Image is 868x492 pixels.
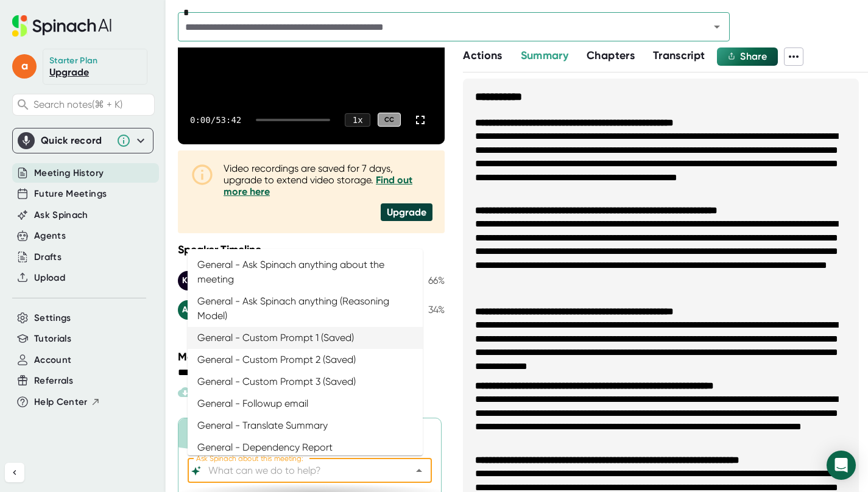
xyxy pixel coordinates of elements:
input: What can we do to help? [206,462,392,479]
span: Summary [521,49,568,62]
button: Tutorials [34,332,71,346]
button: Settings [34,311,71,325]
li: General - Ask Spinach anything about the meeting [188,254,423,290]
button: Help Center [34,395,101,409]
span: Share [740,51,767,62]
span: a [12,54,37,79]
div: Kristina Novokreshchenova [178,271,251,290]
li: General - Dependency Report [188,437,423,459]
button: Account [34,353,71,367]
button: Ask Spinach [34,208,88,222]
span: Chapters [587,49,635,62]
div: KN [178,271,197,290]
div: 66 % [414,275,445,286]
div: 1 x [345,113,370,127]
div: 34 % [414,304,445,315]
button: Collapse sidebar [5,463,24,482]
button: Drafts [34,250,62,264]
button: Open [708,18,725,35]
div: Upgrade [381,203,432,221]
div: Starter Plan [49,55,98,66]
button: Agents [34,229,66,243]
div: Open Intercom Messenger [827,451,856,480]
button: Share [717,47,778,66]
span: Search notes (⌘ + K) [34,99,151,110]
div: CC [378,113,401,127]
span: Transcript [653,49,705,62]
button: Meeting History [34,166,104,180]
button: Actions [463,47,502,64]
button: Close [411,462,428,479]
div: Quick record [18,128,148,153]
button: Summary [521,47,568,64]
button: Upload [34,271,65,285]
li: General - Custom Prompt 1 (Saved) [188,327,423,349]
button: Referrals [34,374,73,388]
li: General - Translate Summary [188,415,423,437]
span: Actions [463,49,502,62]
div: Quick record [41,135,110,147]
span: Help Center [34,395,88,409]
a: Upgrade [49,66,89,78]
div: Speaker Timeline [178,243,445,256]
button: Chapters [587,47,635,64]
div: Amara Anwar [178,300,251,320]
div: AA [178,300,197,320]
li: General - Followup email [188,393,423,415]
div: Video recordings are saved for 7 days, upgrade to extend video storage. [224,163,432,197]
button: Transcript [653,47,705,64]
li: General - Ask Spinach anything (Reasoning Model) [188,290,423,327]
div: Paid feature [178,385,273,399]
a: Find out more here [224,174,412,197]
li: General - Custom Prompt 3 (Saved) [188,371,423,393]
li: General - Custom Prompt 2 (Saved) [188,349,423,371]
div: 0:00 / 53:42 [190,115,241,125]
button: Future Meetings [34,187,107,201]
div: Meeting Attendees [178,350,448,364]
